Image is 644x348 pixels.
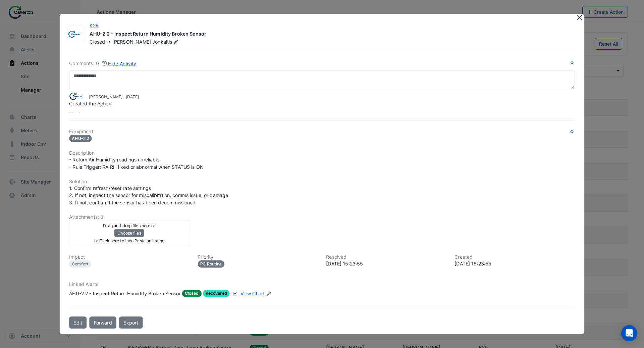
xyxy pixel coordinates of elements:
span: AHU-2.2 [69,135,92,142]
a: K29 [90,22,99,28]
h6: Description [69,150,575,156]
span: Jonkaitis [152,39,180,45]
div: Open Intercom Messenger [621,325,637,341]
span: [PERSON_NAME] [112,39,151,45]
fa-icon: Edit Linked Alerts [266,291,271,296]
div: AHU-2.2 - Inspect Return Humidity Broken Sensor [90,30,568,38]
button: Forward [89,317,116,329]
small: [PERSON_NAME] - [89,94,139,100]
h6: Resolved [326,254,446,260]
img: Caverion [68,31,84,38]
h6: Solution [69,179,575,184]
h6: Attachments: 0 [69,214,575,220]
span: Closed [182,290,202,297]
span: View Chart [240,291,265,296]
h6: Equipment [69,129,575,134]
img: Caverion [69,92,86,100]
h6: Linked Alerts [69,281,575,287]
button: Close [576,14,583,21]
div: Comfort [69,260,91,267]
div: [DATE] 15:23:55 [454,260,575,267]
span: - Return Air Humidity readings unreliable - Rule Trigger: RA RH fixed or abnormal when STATUS is ON [69,157,204,170]
button: Edit [69,317,87,329]
div: AHU-2.2 - Inspect Return Humidity Broken Sensor [69,290,181,297]
span: 2025-08-08 15:23:55 [126,94,139,99]
h6: Created [454,254,575,260]
small: Drag and drop files here or [103,223,155,228]
button: Choose files [114,229,144,237]
h6: Priority [198,254,318,260]
a: View Chart [231,290,265,297]
span: -> [106,39,111,45]
div: P3 Routine [198,260,224,267]
span: Closed [90,39,105,45]
span: Recovered [203,290,230,297]
div: [DATE] 15:23:55 [326,260,446,267]
a: Export [119,317,143,329]
div: Comments: 0 [69,59,137,67]
span: Created the Action [69,101,111,106]
button: Hide Activity [102,59,137,67]
h6: Impact [69,254,190,260]
span: 1. Confirm refresh/reset rate settings 2. If not, inspect the sensor for miscalibration, comms is... [69,185,228,205]
small: or Click here to then Paste an image [94,238,164,243]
